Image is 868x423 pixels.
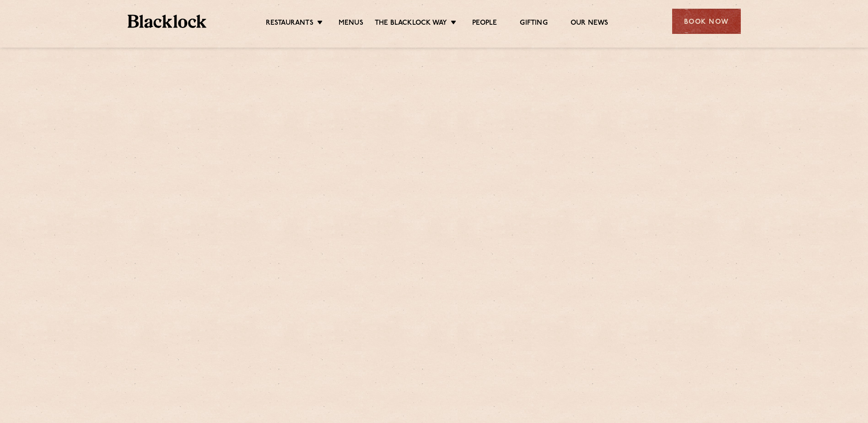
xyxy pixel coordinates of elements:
[520,19,547,29] a: Gifting
[571,19,609,29] a: Our News
[128,15,207,28] img: BL_Textured_Logo-footer-cropped.svg
[375,19,447,29] a: The Blacklock Way
[339,19,363,29] a: Menus
[472,19,497,29] a: People
[672,9,741,34] div: Book Now
[266,19,313,29] a: Restaurants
